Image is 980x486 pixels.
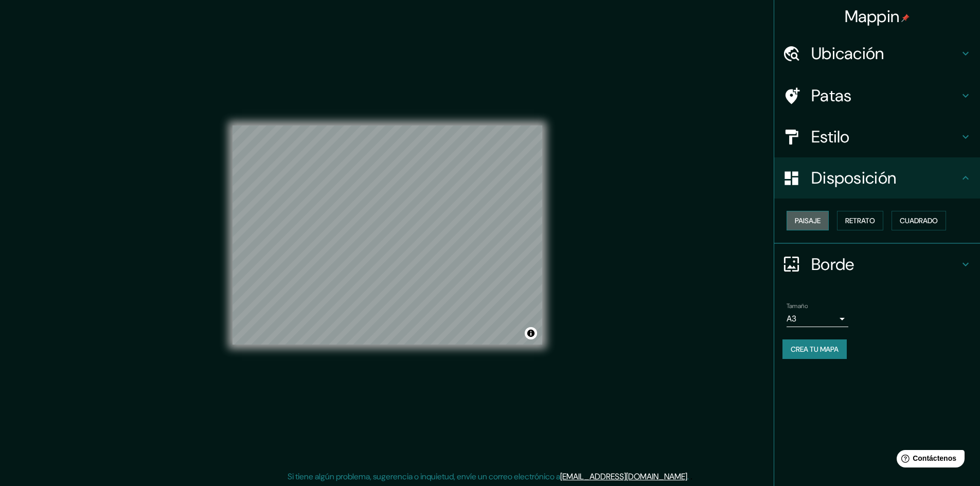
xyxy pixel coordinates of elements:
[689,471,690,482] font: .
[774,157,980,199] div: Disposición
[837,211,883,230] button: Retrato
[774,244,980,285] div: Borde
[774,75,980,116] div: Patas
[787,311,848,327] div: A3
[811,254,854,275] font: Borde
[845,6,900,27] font: Mappin
[811,43,884,64] font: Ubicación
[811,167,896,189] font: Disposición
[811,126,850,148] font: Estilo
[690,471,692,482] font: .
[845,216,875,225] font: Retrato
[774,116,980,157] div: Estilo
[687,471,689,482] font: .
[888,446,969,475] iframe: Lanzador de widgets de ayuda
[791,345,839,354] font: Crea tu mapa
[811,85,852,106] font: Patas
[774,33,980,74] div: Ubicación
[560,471,687,482] a: [EMAIL_ADDRESS][DOMAIN_NAME]
[892,211,946,230] button: Cuadrado
[787,313,796,324] font: A3
[288,471,560,482] font: Si tiene algún problema, sugerencia o inquietud, envíe un correo electrónico a
[795,216,821,225] font: Paisaje
[787,302,808,310] font: Tamaño
[900,216,938,225] font: Cuadrado
[901,14,910,22] img: pin-icon.png
[787,211,829,230] button: Paisaje
[525,327,537,339] button: Activar o desactivar atribución
[782,339,847,359] button: Crea tu mapa
[233,125,542,345] canvas: Mapa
